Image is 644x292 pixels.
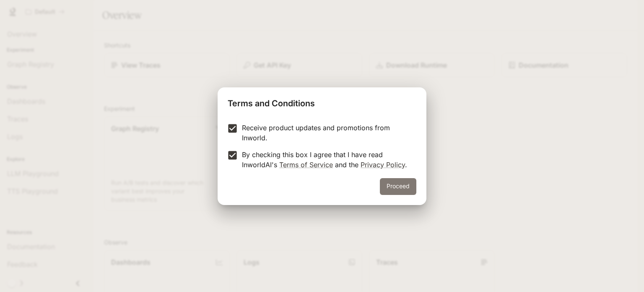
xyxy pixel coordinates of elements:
a: Terms of Service [279,160,333,169]
p: By checking this box I agree that I have read InworldAI's and the . [242,150,410,170]
h2: Terms and Conditions [218,87,426,116]
p: Receive product updates and promotions from Inworld. [242,123,410,143]
button: Proceed [380,178,416,195]
a: Privacy Policy [361,160,405,169]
